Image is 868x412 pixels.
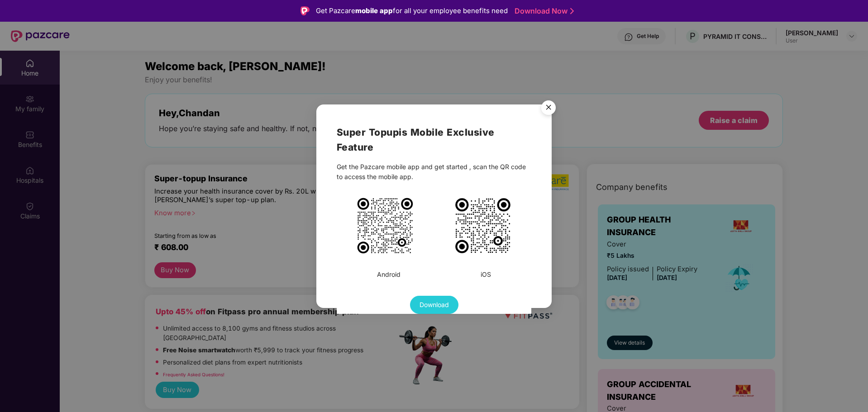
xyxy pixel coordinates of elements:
[536,96,560,120] button: Close
[337,124,531,154] h2: Super Topup is Mobile Exclusive Feature
[570,6,574,16] img: Stroke
[481,269,491,279] div: iOS
[536,96,561,121] img: svg+xml;base64,PHN2ZyB4bWxucz0iaHR0cDovL3d3dy53My5vcmcvMjAwMC9zdmciIHdpZHRoPSI1NiIgaGVpZ2h0PSI1Ni...
[337,161,531,181] div: Get the Pazcare mobile app and get started , scan the QR code to access the mobile app.
[410,295,458,313] button: Download
[316,5,508,16] div: Get Pazcare for all your employee benefits need
[356,196,415,255] img: PiA8c3ZnIHdpZHRoPSIxMDE1IiBoZWlnaHQ9IjEwMTUiIHZpZXdCb3g9Ii0xIC0xIDM1IDM1IiB4bWxucz0iaHR0cDovL3d3d...
[420,299,449,309] span: Download
[515,6,571,16] a: Download Now
[377,269,401,279] div: Android
[453,196,512,255] img: PiA8c3ZnIHdpZHRoPSIxMDIzIiBoZWlnaHQ9IjEwMjMiIHZpZXdCb3g9Ii0xIC0xIDMxIDMxIiB4bWxucz0iaHR0cDovL3d3d...
[300,6,310,15] img: Logo
[355,6,393,15] strong: mobile app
